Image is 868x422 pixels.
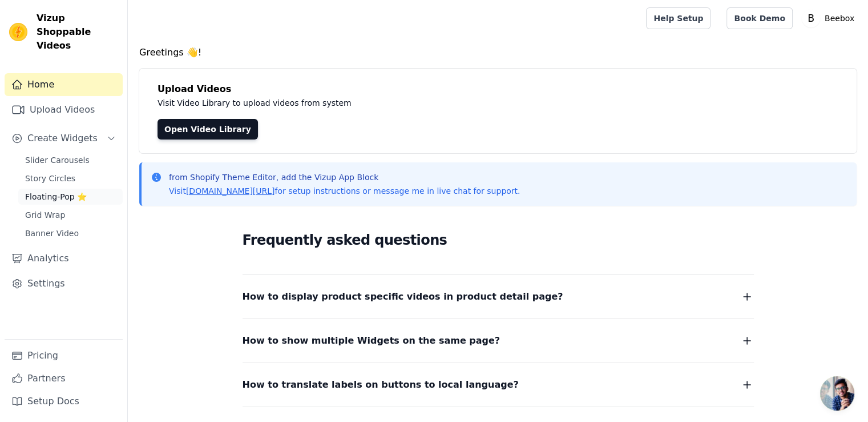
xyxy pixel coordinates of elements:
button: How to show multiple Widgets on the same page? [243,333,754,349]
span: How to translate labels on buttons to local language? [243,377,519,393]
a: Pricing [5,344,123,367]
button: B Beebox [802,8,859,29]
a: Slider Carousels [18,152,123,168]
a: Grid Wrap [18,207,123,223]
a: Partners [5,367,123,390]
h2: Frequently asked questions [243,229,754,252]
a: Floating-Pop ⭐ [18,189,123,205]
text: B [808,13,814,24]
a: Analytics [5,247,123,270]
span: Floating-Pop ⭐ [25,191,87,202]
button: How to display product specific videos in product detail page? [243,289,754,305]
span: Grid Wrap [25,209,65,221]
a: Open Video Library [158,119,258,140]
p: Visit Video Library to upload videos from system [158,96,669,110]
a: Home [5,73,123,96]
span: Create Widgets [27,132,98,145]
a: Settings [5,272,123,295]
a: [DOMAIN_NAME][URL] [186,186,275,196]
h4: Greetings 👋! [139,46,857,59]
span: Banner Video [25,228,79,239]
button: How to translate labels on buttons to local language? [243,377,754,393]
a: Upload Videos [5,98,123,121]
span: Vizup Shoppable Videos [37,11,118,53]
button: Create Widgets [5,127,123,150]
span: How to show multiple Widgets on the same page? [243,333,500,349]
a: Book Demo [726,7,792,29]
a: Banner Video [18,225,123,241]
a: Help Setup [646,7,710,29]
span: Slider Carousels [25,154,90,166]
a: Setup Docs [5,390,123,413]
p: from Shopify Theme Editor, add the Vizup App Block [169,172,520,183]
a: Story Circles [18,170,123,186]
img: Vizup [9,23,27,41]
span: How to display product specific videos in product detail page? [243,289,563,305]
span: Story Circles [25,173,75,184]
p: Visit for setup instructions or message me in live chat for support. [169,185,520,197]
h4: Upload Videos [158,82,838,96]
p: Beebox [820,8,859,29]
a: Open chat [820,376,854,411]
